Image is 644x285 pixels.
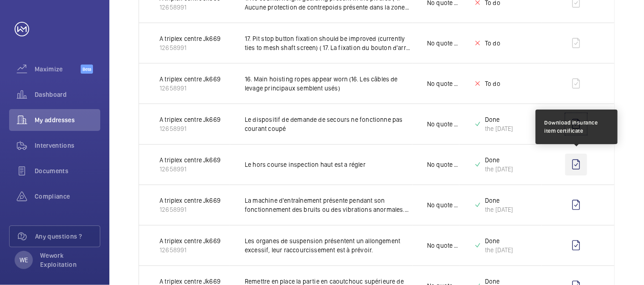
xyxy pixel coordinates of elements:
[160,205,221,214] p: 12658991
[485,196,513,205] p: Done
[245,160,412,169] p: Le hors course inspection haut est a régler
[160,34,221,43] p: A triplex centre Jk669
[427,200,459,210] p: No quote needed
[545,119,608,135] div: Download insurance item certificate
[427,79,459,88] p: No quote needed
[245,236,412,255] p: Les organes de suspension présentent un allongement excessif, leur raccourcissement est à prévoir.
[160,196,221,205] p: A triplex centre Jk669
[35,65,81,74] span: Maximize
[427,120,459,129] p: No quote needed
[160,115,221,124] p: A triplex centre Jk669
[485,236,513,245] p: Done
[485,124,513,133] div: the [DATE]
[485,205,513,214] div: the [DATE]
[245,115,412,133] p: Le dispositif de demande de secours ne fonctionne pas courant coupé
[427,160,459,169] p: No quote needed
[485,155,513,165] p: Done
[160,124,221,133] p: 12658991
[35,90,100,99] span: Dashboard
[245,34,412,52] p: 17. Pit stop button fixation should be improved (currently ties to mesh shaft screen) ( 17. La fi...
[485,39,500,48] p: To do
[35,141,100,150] span: Interventions
[485,79,500,88] p: To do
[160,43,221,52] p: 12658991
[40,251,95,269] p: Wework Exploitation
[20,255,28,265] p: WE
[35,166,100,175] span: Documents
[35,115,100,125] span: My addresses
[245,75,412,93] p: 16. Main hoisting ropes appear worn (16. Les câbles de levage principaux semblent usés)
[427,39,459,48] p: No quote needed
[160,155,221,165] p: A triplex centre Jk669
[485,165,513,174] div: the [DATE]
[485,245,513,255] div: the [DATE]
[160,3,221,12] p: 12658991
[81,65,93,74] span: Beta
[485,115,513,124] p: Done
[245,196,412,214] p: La machine d'entraînement présente pendant son fonctionnement des bruits ou des vibrations anorma...
[160,165,221,174] p: 12658991
[160,245,221,255] p: 12658991
[427,241,459,250] p: No quote needed
[160,236,221,245] p: A triplex centre Jk669
[160,84,221,93] p: 12658991
[35,192,100,201] span: Compliance
[35,232,100,241] span: Any questions ?
[160,75,221,84] p: A triplex centre Jk669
